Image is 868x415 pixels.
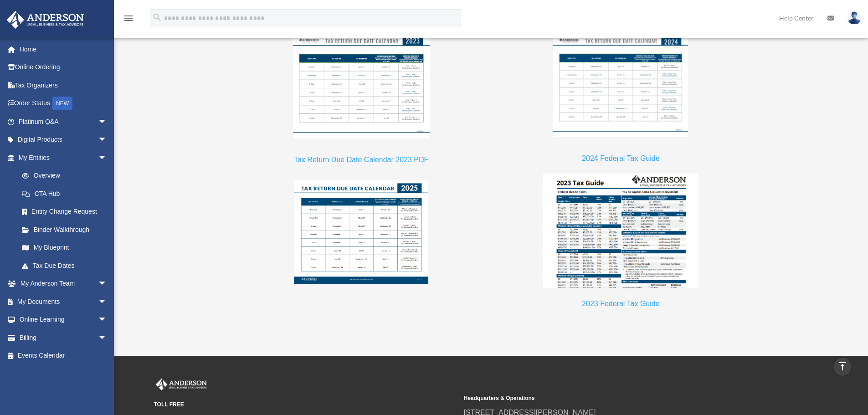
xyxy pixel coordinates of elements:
[13,167,121,185] a: Overview
[294,180,428,284] img: 2025 tax dates
[293,33,430,138] img: taxdueimg
[6,275,121,293] a: My Anderson Teamarrow_drop_down
[6,347,121,365] a: Events Calendar
[6,311,121,329] a: Online Learningarrow_drop_down
[98,149,116,167] span: arrow_drop_down
[6,76,121,94] a: Tax Organizers
[13,220,121,239] a: Binder Walkthrough
[294,156,428,168] a: Tax Return Due Date Calendar 2023 PDF
[154,379,209,390] img: Anderson Advisors Platinum Portal
[582,300,659,312] a: 2023 Federal Tax Guide
[123,13,134,24] i: menu
[152,12,162,22] i: search
[6,113,121,131] a: Platinum Q&Aarrow_drop_down
[98,292,116,311] span: arrow_drop_down
[98,275,116,293] span: arrow_drop_down
[6,328,121,347] a: Billingarrow_drop_down
[582,154,659,167] a: 2024 Federal Tax Guide
[154,400,457,410] small: TOLL FREE
[13,256,116,275] a: Tax Due Dates
[123,16,134,24] a: menu
[13,203,121,221] a: Entity Change Request
[52,97,72,110] div: NEW
[13,239,121,257] a: My Blueprint
[6,149,121,167] a: My Entitiesarrow_drop_down
[13,184,121,203] a: CTA Hub
[6,58,121,77] a: Online Ordering
[837,361,848,372] i: vertical_align_top
[6,292,121,311] a: My Documentsarrow_drop_down
[6,94,121,113] a: Order StatusNEW
[98,311,116,329] span: arrow_drop_down
[847,11,861,25] img: User Pic
[464,394,767,403] small: Headquarters & Operations
[543,173,699,288] img: 2023 Federal Tax Reference Guide
[6,131,121,149] a: Digital Productsarrow_drop_down
[833,357,852,376] a: vertical_align_top
[98,328,116,347] span: arrow_drop_down
[553,33,688,137] img: TaxDueDate_2024-2200x1700-231bdc1
[98,113,116,131] span: arrow_drop_down
[98,131,116,149] span: arrow_drop_down
[4,11,87,29] img: Anderson Advisors Platinum Portal
[6,40,121,58] a: Home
